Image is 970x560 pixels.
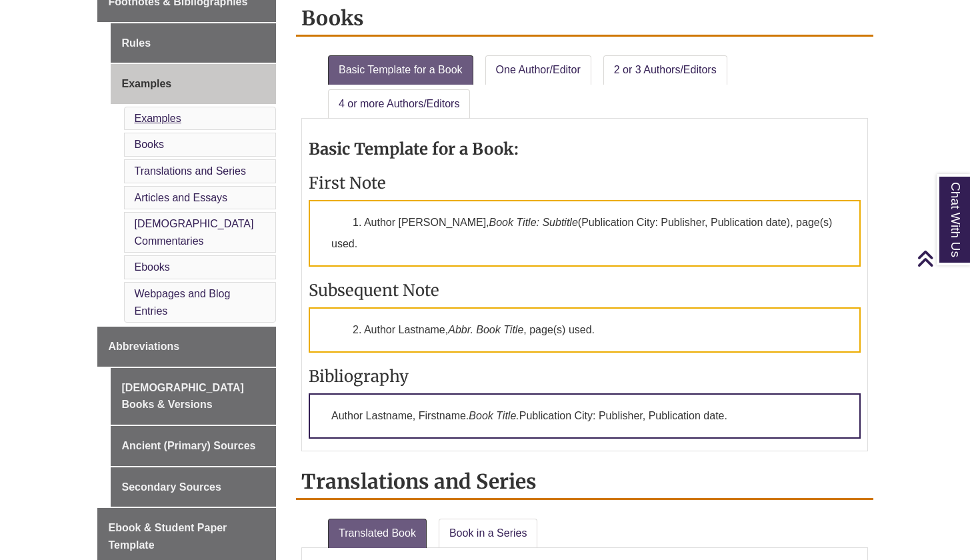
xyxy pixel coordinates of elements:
h3: Bibliography [309,366,861,387]
a: Basic Template for a Book [328,55,473,85]
a: Book in a Series [439,519,538,548]
a: 2 or 3 Authors/Editors [603,55,727,85]
p: 1. Author [PERSON_NAME], (Publication City: Publisher, Publication date), page(s) used. [309,200,861,267]
h2: Books [296,1,873,37]
a: Webpages and Blog Entries [135,288,231,317]
a: Translations and Series [135,165,247,177]
em: Abbr. Book Title [448,324,523,335]
a: Back to Top [917,249,967,267]
h3: Subsequent Note [309,280,861,301]
a: One Author/Editor [485,55,591,85]
span: Ebook & Student Paper Template [109,522,227,551]
strong: Basic Template for a Book: [309,139,519,159]
h3: First Note [309,173,861,193]
a: [DEMOGRAPHIC_DATA] Commentaries [135,218,254,247]
a: Rules [111,23,277,63]
p: Author Lastname, Firstname. Publication City: Publisher, Publication date. [309,393,861,439]
a: 4 or more Authors/Editors [328,89,470,119]
a: Translated Book [328,519,427,548]
a: Articles and Essays [135,192,228,203]
a: Books [135,139,164,150]
span: Abbreviations [109,341,180,352]
a: Examples [111,64,277,104]
a: Abbreviations [97,327,277,367]
h2: Translations and Series [296,465,873,500]
a: [DEMOGRAPHIC_DATA] Books & Versions [111,368,277,425]
em: Book Title: Subtitle [489,217,578,228]
a: Examples [135,113,181,124]
p: 2. Author Lastname, , page(s) used. [309,307,861,353]
a: Secondary Sources [111,467,277,507]
em: Book Title. [469,410,519,421]
a: Ancient (Primary) Sources [111,426,277,466]
a: Ebooks [135,261,170,273]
